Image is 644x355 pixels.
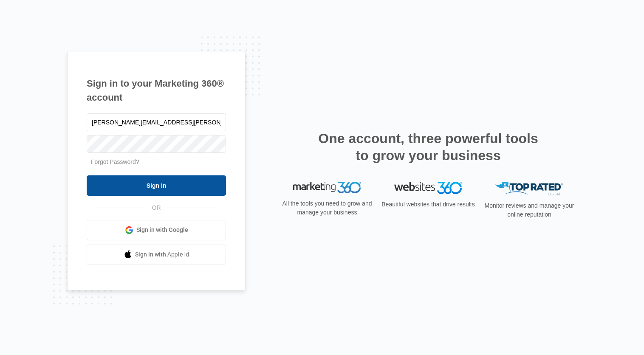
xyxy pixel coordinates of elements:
[91,158,139,165] a: Forgot Password?
[146,203,167,212] span: OR
[316,130,541,164] h2: One account, three powerful tools to grow your business
[87,245,226,265] a: Sign in with Apple Id
[381,200,476,209] p: Beautiful websites that drive results
[280,199,375,217] p: All the tools you need to grow and manage your business
[482,201,577,219] p: Monitor reviews and manage your online reputation
[394,182,462,194] img: Websites 360
[87,175,226,196] input: Sign In
[135,250,189,259] span: Sign in with Apple Id
[87,76,226,104] h1: Sign in to your Marketing 360® account
[136,225,188,234] span: Sign in with Google
[87,220,226,240] a: Sign in with Google
[87,113,226,131] input: Email
[495,182,563,196] img: Top Rated Local
[293,182,361,194] img: Marketing 360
